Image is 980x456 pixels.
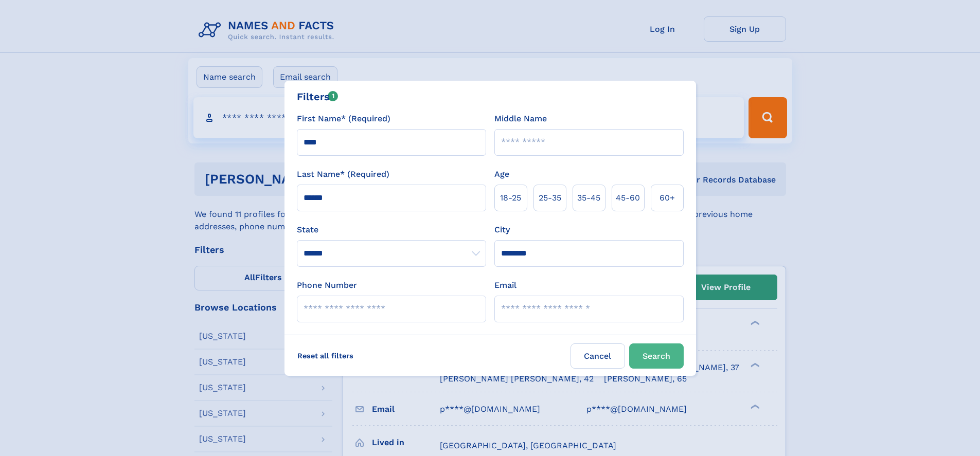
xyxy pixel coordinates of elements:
[629,343,684,369] button: Search
[577,192,600,204] span: 35‑45
[500,192,521,204] span: 18‑25
[297,279,357,291] label: Phone Number
[494,279,516,291] label: Email
[494,224,510,236] label: City
[494,113,547,125] label: Middle Name
[571,343,625,369] label: Cancel
[297,113,390,125] label: First Name* (Required)
[297,224,486,236] label: State
[616,192,640,204] span: 45‑60
[291,343,360,368] label: Reset all filters
[297,89,338,104] div: Filters
[297,168,389,180] label: Last Name* (Required)
[539,192,561,204] span: 25‑35
[660,192,675,204] span: 60+
[494,168,509,180] label: Age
